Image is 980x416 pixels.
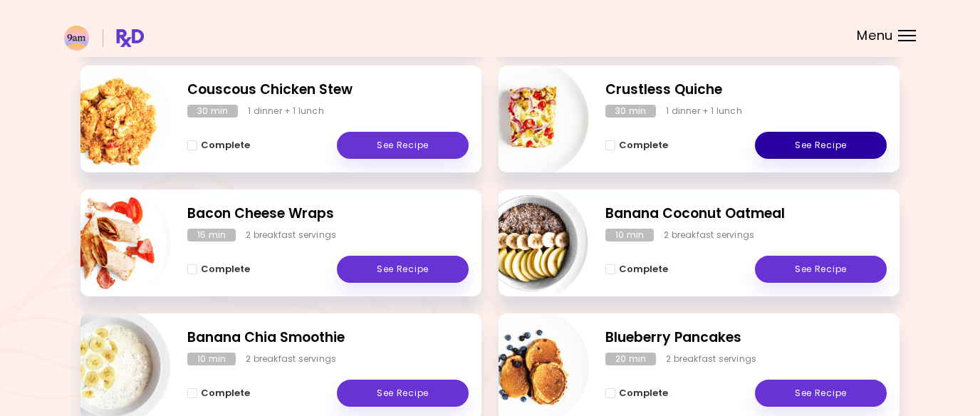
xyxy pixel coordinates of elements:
[53,60,171,178] img: Info - Couscous Chicken Stew
[201,264,250,275] span: Complete
[248,105,324,118] div: 1 dinner + 1 lunch
[605,105,656,118] div: 30 min
[64,26,144,51] img: RxDiet
[187,137,250,154] button: Complete - Couscous Chicken Stew
[201,140,250,151] span: Complete
[337,380,469,407] a: See Recipe - Banana Chia Smoothie
[187,80,469,100] h2: Couscous Chicken Stew
[246,229,336,241] div: 2 breakfast servings
[605,328,887,348] h2: Blueberry Pancakes
[337,132,469,159] a: See Recipe - Couscous Chicken Stew
[755,132,887,159] a: See Recipe - Crustless Quiche
[187,261,250,278] button: Complete - Bacon Cheese Wraps
[246,353,336,365] div: 2 breakfast servings
[605,229,654,241] div: 10 min
[619,388,668,399] span: Complete
[187,353,236,365] div: 10 min
[605,385,668,402] button: Complete - Blueberry Pancakes
[187,328,469,348] h2: Banana Chia Smoothie
[187,105,238,118] div: 30 min
[755,256,887,283] a: See Recipe - Banana Coconut Oatmeal
[53,184,171,302] img: Info - Bacon Cheese Wraps
[471,184,589,302] img: Info - Banana Coconut Oatmeal
[187,229,236,241] div: 15 min
[666,105,742,118] div: 1 dinner + 1 lunch
[187,385,250,402] button: Complete - Banana Chia Smoothie
[337,256,469,283] a: See Recipe - Bacon Cheese Wraps
[201,388,250,399] span: Complete
[605,204,887,224] h2: Banana Coconut Oatmeal
[605,353,656,365] div: 20 min
[664,229,754,241] div: 2 breakfast servings
[187,204,469,224] h2: Bacon Cheese Wraps
[605,80,887,100] h2: Crustless Quiche
[755,380,887,407] a: See Recipe - Blueberry Pancakes
[605,137,668,154] button: Complete - Crustless Quiche
[619,140,668,151] span: Complete
[619,264,668,275] span: Complete
[471,60,589,178] img: Info - Crustless Quiche
[605,261,668,278] button: Complete - Banana Coconut Oatmeal
[666,353,756,365] div: 2 breakfast servings
[857,29,893,42] span: Menu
